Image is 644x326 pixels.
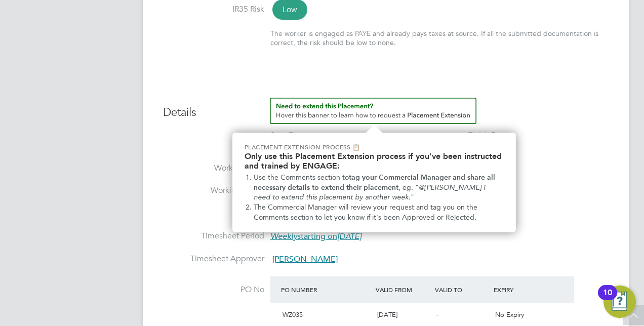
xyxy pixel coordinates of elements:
li: The Commercial Manager will review your request and tag you on the Comments section to let you kn... [254,202,504,222]
button: Open Resource Center, 10 new notifications [603,286,636,318]
label: Working Hours [163,185,264,196]
label: Breaks [163,208,264,219]
div: Need to extend this Placement? Hover this banner. [232,133,516,232]
div: Start Date [270,130,306,141]
span: [DATE] [377,310,397,319]
span: starting on [270,231,361,241]
span: WZ035 [283,310,303,319]
h2: Only use this Placement Extension process if you've been instructed and trained by ENGAGE: [245,151,504,171]
em: Weekly [270,231,297,241]
label: Timesheet Approver [163,254,264,264]
label: Timesheet Period [163,231,264,241]
span: , eg. " [398,183,419,192]
div: Valid From [373,280,432,299]
div: PO Number [278,280,373,299]
label: Working Days [163,163,264,174]
p: Placement Extension Process 📋 [245,143,504,151]
span: Use the Comments section to [254,173,349,182]
button: How to extend a Placement? [270,98,476,124]
h3: Details [163,98,609,120]
div: Finish Date [468,130,508,141]
em: @[PERSON_NAME] I need to extend this placement by another week. [254,183,488,202]
span: No Expiry [495,310,524,319]
label: IR35 Risk [163,4,264,15]
span: [PERSON_NAME] [272,254,338,264]
em: [DATE] [337,231,361,241]
div: Valid To [432,280,492,299]
div: Expiry [491,280,550,299]
div: The worker is engaged as PAYE and already pays taxes at source. If all the submitted documentatio... [270,29,609,47]
label: PO No [163,284,264,295]
span: - [436,310,438,319]
span: " [411,193,414,201]
strong: tag your Commercial Manager and share all necessary details to extend their placement [254,173,497,192]
div: 10 [603,293,612,306]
